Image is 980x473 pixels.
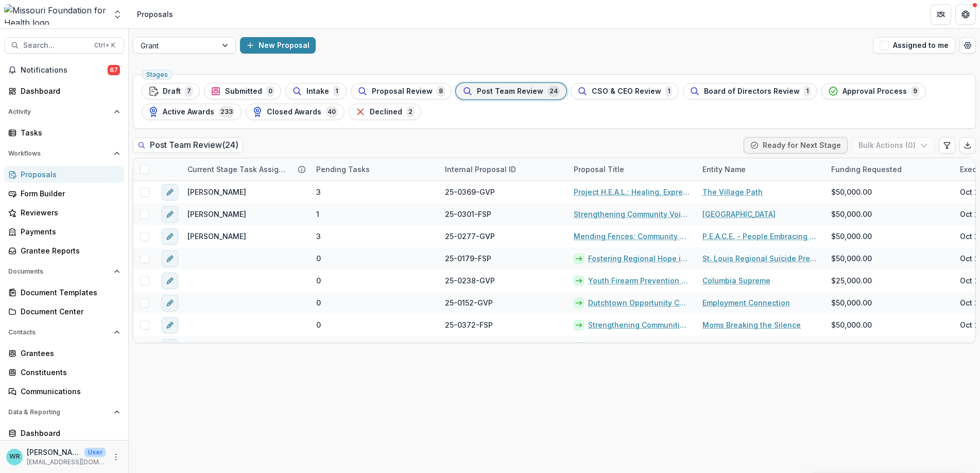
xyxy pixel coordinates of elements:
div: Dashboard [21,86,116,96]
span: Contacts [8,329,110,336]
div: Communications [21,386,116,397]
button: Open Documents [4,263,124,280]
span: $50,000.00 [831,342,872,352]
div: Pending Tasks [310,164,376,175]
button: edit [162,250,178,267]
div: Grantee Reports [21,245,116,256]
div: Proposal Title [568,164,630,175]
a: Columbia Supreme [702,275,770,286]
a: Document Center [4,303,124,320]
button: Get Help [955,4,976,25]
div: Document Center [21,306,116,317]
span: $50,000.00 [831,187,872,197]
span: Board of Directors Review [704,87,800,96]
span: Closed Awards [267,108,321,116]
span: 25-0152-GVP [445,297,493,308]
div: Document Templates [21,287,116,298]
span: 67 [108,65,120,75]
div: Funding Requested [825,158,954,180]
span: 25-0277-GVP [445,231,495,242]
div: Pending Tasks [310,158,439,180]
span: $50,000.00 [831,209,872,219]
div: Constituents [21,367,116,378]
div: Funding Requested [825,164,908,175]
a: Communications [4,383,124,400]
button: Ready for Next Stage [744,137,848,154]
a: Reviewers [4,204,124,221]
div: Entity Name [696,158,825,180]
a: Employment Connection [702,297,790,308]
span: 9 [911,86,919,97]
button: Approval Process9 [821,83,926,99]
a: HeartSpace Clinic [702,342,767,352]
div: Reviewers [21,207,116,218]
span: 0 [316,275,321,286]
button: Post Team Review24 [456,83,566,99]
div: Current Stage Task Assignees [181,158,310,180]
button: Board of Directors Review1 [683,83,817,99]
a: P.E.A.C.E. - People Embracing Another Choice Effectively [702,231,819,242]
span: Draft [163,87,181,96]
span: Workflows [8,150,110,157]
span: [PERSON_NAME] [187,231,246,242]
div: Internal Proposal ID [439,158,568,180]
button: edit [162,339,178,356]
button: Search... [4,37,124,54]
button: Notifications67 [4,62,124,78]
div: Form Builder [21,188,116,199]
div: Proposal Title [568,158,696,180]
span: Submitted [225,87,262,96]
span: [PERSON_NAME] [187,209,246,219]
div: Ctrl + K [92,40,117,51]
button: Open Workflows [4,145,124,162]
a: Dashboard [4,425,124,442]
div: Proposals [137,9,173,20]
a: Strengthening Communities Through Firearm Suicide Prevention [588,319,690,330]
a: Payments [4,223,124,240]
div: Internal Proposal ID [439,164,522,175]
span: 3 [316,231,321,242]
span: Documents [8,268,110,275]
span: 0 [316,253,321,264]
a: Dutchtown Opportunity Coalition for Youth [588,297,690,308]
button: edit [162,295,178,311]
span: Active Awards [163,108,214,116]
a: Proposals [4,166,124,183]
button: edit [162,273,178,289]
a: Grantees [4,345,124,362]
p: [EMAIL_ADDRESS][DOMAIN_NAME] [27,458,106,467]
span: Proposal Review [372,87,433,96]
span: 25-0367-FSP [445,342,493,352]
button: Active Awards233 [142,104,242,120]
span: 3 [316,187,321,197]
p: [PERSON_NAME] [27,447,80,458]
button: Assigned to me [873,37,955,54]
button: Proposal Review8 [351,83,452,99]
button: Export table data [959,137,976,154]
a: Document Templates [4,284,124,301]
button: Open table manager [959,37,976,54]
span: Declined [370,108,402,116]
a: Mending Fences: Community Violence Intervention for Youth [574,231,690,242]
span: 1 [316,209,319,219]
span: 0 [266,86,274,97]
span: 7 [185,86,193,97]
nav: breadcrumb [133,7,177,22]
span: 1 [804,86,811,97]
span: $50,000.00 [831,231,872,242]
button: edit [162,206,178,223]
span: [PERSON_NAME] [187,187,246,197]
a: Constituents [4,364,124,381]
span: Stages [146,71,168,78]
a: Moms Breaking the Silence [702,319,801,330]
div: Proposals [21,169,116,180]
button: More [110,451,122,463]
span: Intake [306,87,329,96]
button: Declined2 [349,104,421,120]
span: 2 [406,106,415,117]
span: 25-0179-FSP [445,253,491,264]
